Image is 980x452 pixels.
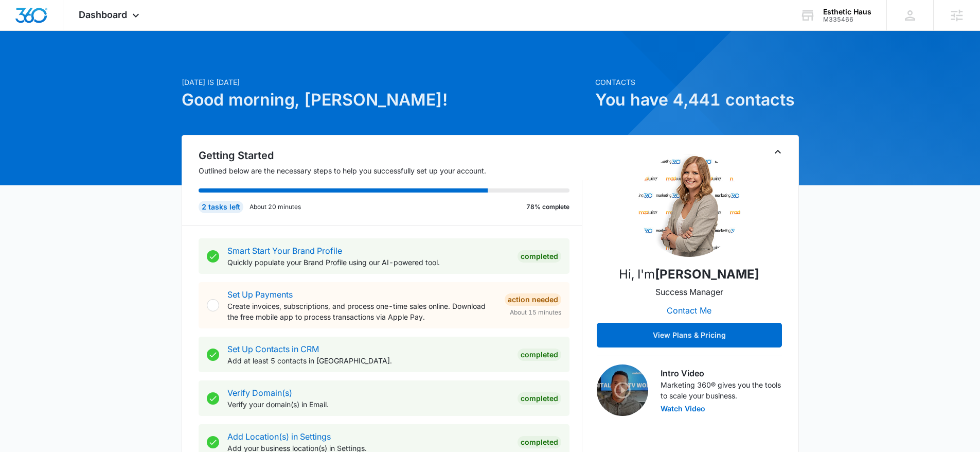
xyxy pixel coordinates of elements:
div: Completed [518,250,561,263]
button: View Plans & Pricing [597,323,782,347]
span: Dashboard [79,9,127,20]
p: Contacts [595,77,799,88]
div: 2 tasks left [199,201,243,213]
p: Marketing 360® gives you the tools to scale your business. [661,379,782,401]
p: Create invoices, subscriptions, and process one-time sales online. Download the free mobile app t... [227,301,496,322]
img: Robin Mills [638,154,741,257]
img: Intro Video [597,364,648,416]
a: Add Location(s) in Settings [227,431,331,442]
div: Completed [518,436,561,448]
button: Contact Me [656,298,722,323]
h1: You have 4,441 contacts [595,88,799,112]
div: Completed [518,349,561,361]
p: About 20 minutes [250,202,301,212]
div: account name [823,8,871,16]
p: Add at least 5 contacts in [GEOGRAPHIC_DATA]. [227,355,509,366]
p: Quickly populate your Brand Profile using our AI-powered tool. [227,257,509,268]
a: Set Up Payments [227,289,293,300]
button: Watch Video [661,405,705,412]
a: Set Up Contacts in CRM [227,344,319,354]
span: About 15 minutes [510,308,561,317]
strong: [PERSON_NAME] [655,267,759,282]
p: Success Manager [655,286,723,298]
h3: Intro Video [661,367,782,379]
div: Completed [518,392,561,405]
button: Toggle Collapse [772,146,784,158]
h1: Good morning, [PERSON_NAME]! [182,88,589,112]
a: Smart Start Your Brand Profile [227,246,342,256]
div: Action Needed [505,293,561,306]
p: 78% complete [526,202,569,212]
p: Outlined below are the necessary steps to help you successfully set up your account. [199,165,582,176]
p: [DATE] is [DATE] [182,77,589,88]
p: Hi, I'm [619,265,759,284]
p: Verify your domain(s) in Email. [227,399,509,410]
div: account id [823,16,871,23]
h2: Getting Started [199,148,582,163]
a: Verify Domain(s) [227,388,292,398]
